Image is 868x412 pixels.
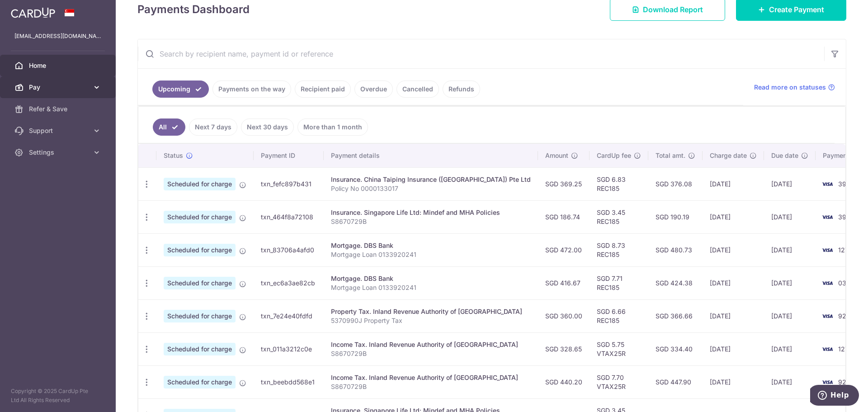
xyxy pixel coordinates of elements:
td: [DATE] [703,200,764,233]
img: Bank Card [818,377,836,388]
td: [DATE] [703,332,764,365]
td: SGD 440.20 [538,365,590,398]
td: [DATE] [764,167,816,200]
span: Total amt. [656,151,685,160]
h4: Payments Dashboard [137,1,250,18]
td: SGD 424.38 [648,266,703,299]
td: SGD 5.75 VTAX25R [590,332,648,365]
p: Mortgage Loan 0133920241 [331,250,531,259]
p: S8670729B [331,217,531,226]
img: CardUp [11,7,55,18]
span: Scheduled for charge [164,211,236,223]
span: Create Payment [769,4,824,15]
td: SGD 7.70 VTAX25R [590,365,648,398]
span: Scheduled for charge [164,178,236,190]
td: SGD 6.66 REC185 [590,299,648,332]
td: txn_83706a4afd0 [254,233,324,266]
span: Scheduled for charge [164,376,236,388]
td: txn_beebdd568e1 [254,365,324,398]
div: Property Tax. Inland Revenue Authority of [GEOGRAPHIC_DATA] [331,307,531,316]
td: SGD 8.73 REC185 [590,233,648,266]
p: Mortgage Loan 0133920241 [331,283,531,292]
td: [DATE] [764,233,816,266]
span: 3996 [838,213,854,221]
td: [DATE] [703,365,764,398]
a: Read more on statuses [754,83,835,92]
td: txn_ec6a3ae82cb [254,266,324,299]
td: txn_7e24e40fdfd [254,299,324,332]
p: [EMAIL_ADDRESS][DOMAIN_NAME] [14,32,101,41]
td: SGD 369.25 [538,167,590,200]
th: Payment details [324,144,538,167]
a: Overdue [354,81,393,98]
span: 1279 [838,345,853,353]
img: Bank Card [818,245,836,256]
span: Read more on statuses [754,83,826,92]
td: [DATE] [703,266,764,299]
span: Charge date [710,151,747,160]
td: SGD 6.83 REC185 [590,167,648,200]
div: Mortgage. DBS Bank [331,241,531,250]
span: 0350 [838,279,854,287]
td: SGD 186.74 [538,200,590,233]
span: 9226 [838,378,854,386]
a: Recipient paid [295,81,351,98]
td: [DATE] [764,365,816,398]
div: Insurance. Singapore Life Ltd: Mindef and MHA Policies [331,208,531,217]
span: 3996 [838,180,854,188]
td: SGD 7.71 REC185 [590,266,648,299]
td: SGD 376.08 [648,167,703,200]
span: Scheduled for charge [164,277,236,289]
span: Due date [771,151,798,160]
a: Next 30 days [241,118,294,136]
div: Mortgage. DBS Bank [331,274,531,283]
p: S8670729B [331,382,531,391]
td: [DATE] [703,299,764,332]
span: Amount [545,151,568,160]
td: SGD 447.90 [648,365,703,398]
span: Home [29,61,89,70]
div: Income Tax. Inland Revenue Authority of [GEOGRAPHIC_DATA] [331,340,531,349]
input: Search by recipient name, payment id or reference [138,39,824,68]
td: [DATE] [764,299,816,332]
p: Policy No 0000133017 [331,184,531,193]
p: S8670729B [331,349,531,358]
td: SGD 472.00 [538,233,590,266]
span: Scheduled for charge [164,310,236,322]
iframe: Opens a widget where you can find more information [810,385,859,407]
span: Refer & Save [29,104,89,114]
p: 5370990J Property Tax [331,316,531,325]
a: Cancelled [396,81,439,98]
a: Next 7 days [189,118,237,136]
span: Scheduled for charge [164,343,236,355]
div: Insurance. China Taiping Insurance ([GEOGRAPHIC_DATA]) Pte Ltd [331,175,531,184]
span: Support [29,126,89,135]
td: SGD 480.73 [648,233,703,266]
span: Scheduled for charge [164,244,236,256]
a: Refunds [443,81,480,98]
td: SGD 334.40 [648,332,703,365]
img: Bank Card [818,212,836,223]
td: SGD 360.00 [538,299,590,332]
span: CardUp fee [597,151,631,160]
a: All [153,118,185,136]
td: SGD 366.66 [648,299,703,332]
div: Income Tax. Inland Revenue Authority of [GEOGRAPHIC_DATA] [331,373,531,382]
td: txn_464f8a72108 [254,200,324,233]
a: More than 1 month [297,118,368,136]
td: [DATE] [703,167,764,200]
img: Bank Card [818,278,836,289]
span: 1279 [838,246,853,254]
img: Bank Card [818,179,836,189]
td: SGD 416.67 [538,266,590,299]
td: SGD 3.45 REC185 [590,200,648,233]
td: txn_011a3212c0e [254,332,324,365]
td: [DATE] [703,233,764,266]
td: [DATE] [764,332,816,365]
a: Upcoming [152,81,209,98]
td: SGD 328.65 [538,332,590,365]
a: Payments on the way [212,81,291,98]
td: [DATE] [764,200,816,233]
td: txn_fefc897b431 [254,167,324,200]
